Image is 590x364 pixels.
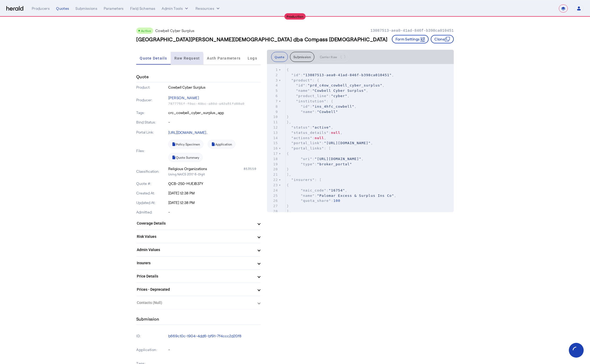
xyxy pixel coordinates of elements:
div: 21 [267,172,279,177]
p: Product: [136,85,167,90]
span: : , [287,83,385,87]
p: 7877751f-f0ac-49bc-a80d-a42a51fd88a0 [168,102,261,106]
span: Raw Request [174,56,200,60]
span: : { [287,78,319,82]
div: 14 [267,135,279,141]
span: Active [141,29,151,33]
mat-expansion-panel-header: Admin Values [136,243,261,256]
span: ], [287,209,291,213]
span: "[URL][DOMAIN_NAME]" [315,157,361,161]
span: "type" [301,162,315,166]
p: b669c10c-1904-4dd6-bf91-7f4ccc2d20f8 [168,333,261,339]
p: Admitted: [136,210,167,215]
span: Carrier Raw [320,55,337,58]
mat-panel-title: Coverage Details [137,221,254,226]
p: Files: [136,148,167,153]
span: "status" [291,125,310,129]
span: "id" [301,104,310,108]
span: "naic_code" [301,188,326,192]
p: Classification: [136,169,167,174]
button: Clone [431,35,454,43]
div: 20 [267,167,279,172]
p: [PERSON_NAME] [168,94,261,102]
mat-expansion-panel-header: Insurers [136,257,261,269]
span: } [287,204,289,208]
div: 11 [267,120,279,125]
p: [DATE] 12:38 PM [168,200,261,205]
p: Updated At: [136,200,167,205]
span: } [287,115,289,119]
span: "uri" [301,157,312,161]
h3: [GEOGRAPHIC_DATA][PERSON_NAME][DEMOGRAPHIC_DATA] dba Compass [DEMOGRAPHIC_DATA] [136,35,388,43]
div: 24 [267,188,279,193]
span: Auth Parameters [207,56,240,60]
div: Submissions [75,6,97,11]
button: Submission [290,52,314,62]
p: QCB-250-HUEJB37Y [168,181,261,186]
div: 3 [267,78,279,83]
mat-expansion-panel-header: Coverage Details [136,217,261,230]
button: Form Settings [392,35,429,43]
span: { [287,152,289,156]
span: 100 [333,199,340,203]
span: "active" [312,125,331,129]
mat-panel-title: Insurers [137,260,254,266]
div: 26 [267,198,279,203]
a: Policy Specimen [168,140,203,149]
span: "[URL][DOMAIN_NAME]" [324,141,371,145]
span: "broker_portal" [317,162,352,166]
span: } [287,167,289,171]
h4: Quote [136,74,149,80]
div: 16 [267,146,279,151]
div: 8 [267,104,279,109]
herald-code-block: quote [267,64,454,212]
span: : , [287,73,394,77]
span: ], [287,172,291,176]
mat-panel-title: Prices - Deprecated [137,287,254,292]
span: "quota_share" [301,199,331,203]
img: Herald Logo [6,6,23,11]
mat-expansion-panel-header: Prices - Deprecated [136,283,261,296]
mat-expansion-panel-header: Risk Values [136,230,261,243]
div: Production [284,13,306,20]
p: Cowbell Cyber Surplus [155,28,194,33]
p: Cowbell Cyber Surplus [168,85,261,90]
mat-expansion-panel-header: Price Details [136,270,261,283]
div: 9 [267,109,279,115]
span: "name" [296,89,310,93]
a: Quote Summary [168,153,203,162]
span: : , [287,125,333,129]
mat-panel-title: Admin Values [137,247,254,253]
div: Quotes [56,6,69,11]
span: "prd_c4ow_cowbell_cyber_surplus" [308,83,382,87]
span: "portal_link" [291,141,322,145]
span: "actions" [291,136,312,140]
p: [DATE] 12:38 PM [168,190,261,196]
p: - [168,210,261,215]
span: : , [287,194,396,198]
div: 17 [267,151,279,156]
span: "product" [291,78,312,82]
p: 13087513-aea0-41ad-846f-b398ca010451 [370,28,454,33]
div: 19 [267,162,279,167]
span: { [287,68,289,72]
div: Parameters [104,6,124,11]
p: Application: [136,346,167,353]
span: : [287,162,352,166]
span: "portal_links" [291,146,324,150]
p: Bind Status: [136,120,167,125]
div: 27 [267,203,279,209]
button: Quote [271,52,288,62]
div: 18 [267,156,279,162]
span: "status_details" [291,131,329,135]
span: "16754" [329,188,345,192]
div: 813110 [244,166,261,171]
span: "cyber" [331,94,347,98]
span: "ins_4hfc_cowbell" [312,104,355,108]
span: : [287,110,338,114]
span: null [315,136,324,140]
div: 1 [267,67,279,72]
p: Using NAICS 2017 6-Digit [168,171,261,177]
div: 12 [267,125,279,130]
p: - [168,347,261,352]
